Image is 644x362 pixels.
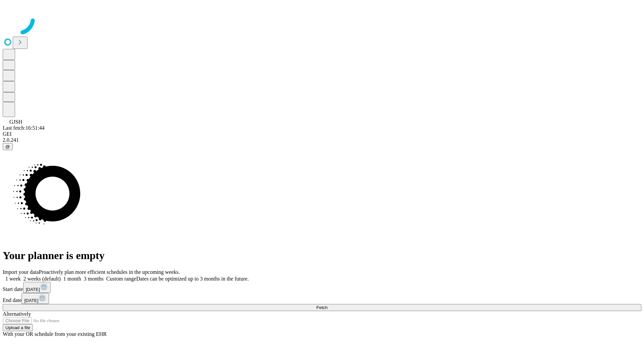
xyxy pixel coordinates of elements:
[21,293,49,304] button: [DATE]
[3,304,641,311] button: Fetch
[39,269,180,275] span: Proactively plan more efficient schedules in the upcoming weeks.
[3,143,13,150] button: @
[23,282,51,293] button: [DATE]
[3,324,33,331] button: Upload a file
[3,331,107,337] span: With your OR schedule from your existing EHR
[84,276,104,282] span: 3 months
[23,276,61,282] span: 2 weeks (default)
[3,293,641,304] div: End date
[3,282,641,293] div: Start date
[136,276,249,282] span: Dates can be optimized up to 3 months in the future.
[3,137,641,143] div: 2.0.241
[3,125,45,131] span: Last fetch: 16:51:44
[63,276,81,282] span: 1 month
[3,249,641,262] h1: Your planner is empty
[316,305,327,310] span: Fetch
[26,287,40,292] span: [DATE]
[3,311,31,317] span: Alternatively
[24,298,38,303] span: [DATE]
[3,269,39,275] span: Import your data
[5,144,10,149] span: @
[106,276,136,282] span: Custom range
[5,276,21,282] span: 1 week
[3,131,641,137] div: GEI
[9,119,22,125] span: GJSH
